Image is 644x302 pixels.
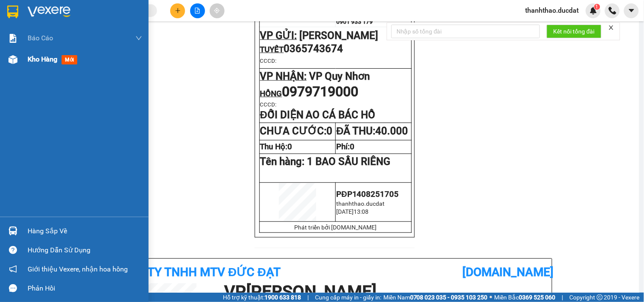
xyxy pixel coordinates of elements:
[260,101,277,108] span: CCCD:
[554,27,595,36] span: Kết nối tổng đài
[55,24,123,40] strong: 0901 900 568
[609,7,616,14] img: phone-icon
[410,294,488,301] strong: 0708 023 035 - 0935 103 250
[307,293,309,302] span: |
[223,293,301,302] span: Hỗ trợ kỹ thuật:
[519,294,556,301] strong: 0369 525 060
[336,208,354,215] span: [DATE]
[170,3,185,18] button: plus
[260,58,277,64] span: CCCD:
[28,55,57,63] span: Kho hàng
[336,18,373,25] strong: 0901 933 179
[9,265,17,273] span: notification
[28,225,142,238] div: Hàng sắp về
[462,265,554,279] b: [DOMAIN_NAME]
[597,294,603,300] span: copyright
[350,142,354,151] span: 0
[28,244,142,257] div: Hướng dẫn sử dụng
[55,41,96,49] strong: 0901 933 179
[327,125,333,137] span: 0
[23,8,106,20] span: ĐỨC ĐẠT GIA LAI
[628,7,636,14] span: caret-down
[288,142,292,151] span: 0
[608,25,614,31] span: close
[6,24,46,40] strong: 0931 600 979
[495,293,556,302] span: Miền Bắc
[9,246,17,254] span: question-circle
[6,24,31,32] strong: Sài Gòn:
[8,34,17,43] img: solution-icon
[175,8,181,14] span: plus
[383,293,488,302] span: Miền Nam
[590,7,597,14] img: icon-new-feature
[8,226,17,235] img: warehouse-icon
[354,208,368,215] span: 13:08
[140,265,281,279] b: CTy TNHH MTV ĐỨC ĐẠT
[519,5,586,16] span: thanhthao.ducdat
[260,89,282,98] span: HỒNG
[336,200,385,207] span: thanhthao.ducdat
[259,222,412,233] td: Phát triển bởi [DOMAIN_NAME]
[596,4,599,10] span: 1
[28,33,53,43] span: Báo cáo
[135,35,142,42] span: down
[336,125,408,137] strong: ĐÃ THU:
[260,156,391,168] span: Tên hàng:
[336,142,354,151] strong: Phí:
[490,296,492,299] span: ⚪️
[260,70,307,82] span: VP NHẬN:
[28,282,142,295] div: Phản hồi
[6,41,47,49] strong: 0901 936 968
[8,55,17,64] img: warehouse-icon
[309,70,370,82] span: VP Quy Nhơn
[260,109,376,121] span: ĐỐI DIỆN AO CÁ BÁC HỒ
[190,3,205,18] button: file-add
[547,25,602,38] button: Kết nối tổng đài
[391,25,540,38] input: Nhập số tổng đài
[307,156,391,168] span: 1 BAO SẦU RIÊNG
[282,84,359,100] span: 0979719000
[194,8,200,14] span: file-add
[562,293,563,302] span: |
[336,190,399,199] span: PĐP1408251705
[62,55,77,64] span: mới
[260,45,284,54] span: TUYẾT
[300,30,379,42] span: [PERSON_NAME]
[260,125,333,137] strong: CHƯA CƯỚC:
[28,264,128,274] span: Giới thiệu Vexere, nhận hoa hồng
[210,3,225,18] button: aim
[315,293,381,302] span: Cung cấp máy in - giấy in:
[624,3,639,18] button: caret-down
[284,43,343,55] span: 0365743674
[260,30,297,42] span: VP GỬI:
[260,142,292,151] strong: Thu Hộ:
[224,283,543,300] h1: VP [PERSON_NAME]
[55,24,108,32] strong: [PERSON_NAME]:
[264,294,301,301] strong: 1900 633 818
[6,53,42,65] span: VP GỬI:
[7,6,18,18] img: logo-vxr
[594,4,600,10] sup: 1
[214,8,220,14] span: aim
[376,125,408,137] span: 40.000
[9,284,17,292] span: message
